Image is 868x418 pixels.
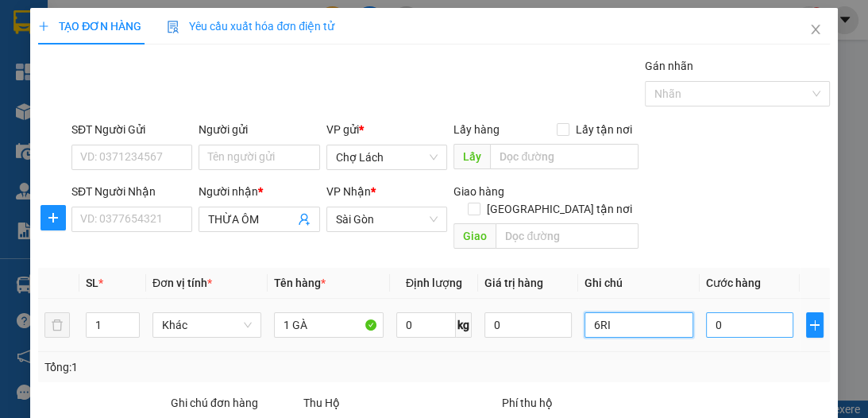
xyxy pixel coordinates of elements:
[456,312,472,338] span: kg
[453,123,500,136] span: Lấy hàng
[453,144,490,169] span: Lấy
[406,277,462,289] span: Định lượng
[806,312,824,338] button: plus
[199,121,319,138] div: Người gửi
[298,213,311,226] span: user-add
[274,277,326,289] span: Tên hàng
[706,277,761,289] span: Cước hàng
[44,358,337,376] div: Tổng: 1
[86,277,98,289] span: SL
[490,144,638,169] input: Dọc đường
[152,277,212,289] span: Đơn vị tính
[336,145,438,169] span: Chợ Lách
[171,397,258,409] label: Ghi chú đơn hàng
[38,20,141,33] span: TẠO ĐƠN HÀNG
[71,121,192,138] div: SĐT Người Gửi
[44,312,70,338] button: delete
[484,277,543,289] span: Giá trị hàng
[809,23,822,36] span: close
[167,20,334,33] span: Yêu cầu xuất hóa đơn điện tử
[162,313,252,337] span: Khác
[793,8,838,52] button: Close
[41,205,66,230] button: plus
[41,211,65,224] span: plus
[569,121,638,138] span: Lấy tận nơi
[484,312,572,338] input: 0
[336,207,438,231] span: Sài Gòn
[326,185,371,198] span: VP Nhận
[502,394,697,418] div: Phí thu hộ
[326,121,447,138] div: VP gửi
[645,60,693,72] label: Gán nhãn
[38,21,49,32] span: plus
[303,397,340,409] span: Thu Hộ
[453,223,496,249] span: Giao
[480,200,638,218] span: [GEOGRAPHIC_DATA] tận nơi
[807,319,823,331] span: plus
[453,185,504,198] span: Giao hàng
[274,312,383,338] input: VD: Bàn, Ghế
[496,223,638,249] input: Dọc đường
[71,183,192,200] div: SĐT Người Nhận
[199,183,319,200] div: Người nhận
[584,312,693,338] input: Ghi Chú
[578,268,700,299] th: Ghi chú
[167,21,179,33] img: icon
